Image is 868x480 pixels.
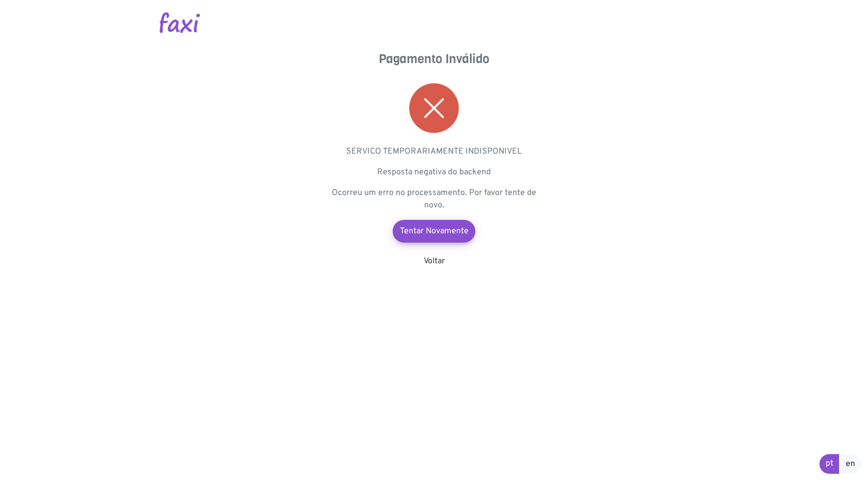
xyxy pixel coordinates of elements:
[331,187,537,212] p: Ocorreu um erro no processamento. Por favor tente de novo.
[819,454,840,474] a: pt
[424,256,445,266] a: Voltar
[331,145,537,158] p: SERVICO TEMPORARIAMENTE INDISPONIVEL
[393,220,475,243] a: Tentar Novamente
[331,52,537,67] h4: Pagamento Inválido
[409,83,459,133] img: error
[331,166,537,178] p: Resposta negativa do backend
[839,454,862,474] a: en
